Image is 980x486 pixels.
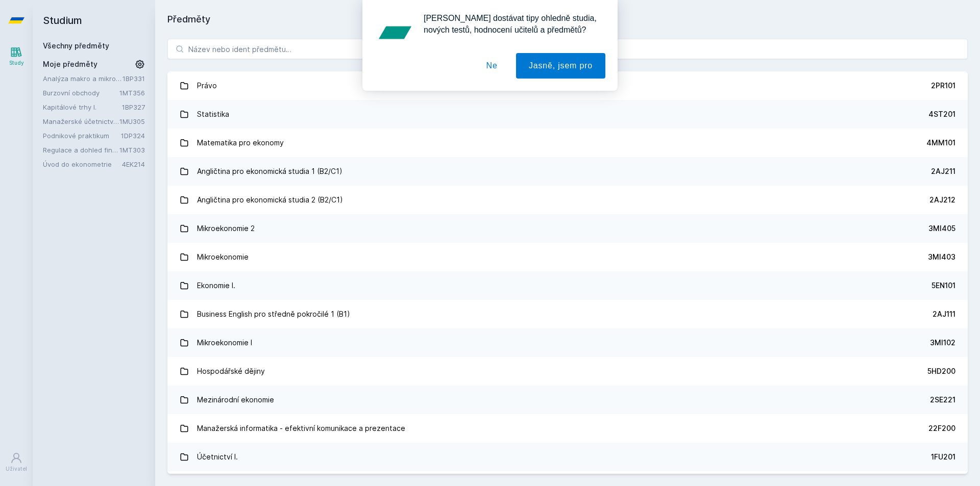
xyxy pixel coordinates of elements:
div: Mikroekonomie [197,247,249,267]
a: Angličtina pro ekonomická studia 1 (B2/C1) 2AJ211 [167,157,968,186]
div: Mikroekonomie 2 [197,218,255,239]
div: Uživatel [6,465,27,473]
div: Účetnictví I. [197,447,238,467]
div: Angličtina pro ekonomická studia 2 (B2/C1) [197,190,343,210]
a: Mezinárodní ekonomie 2SE221 [167,386,968,414]
a: Burzovní obchody [43,88,119,98]
a: Ekonomie I. 5EN101 [167,271,968,300]
div: [PERSON_NAME] dostávat tipy ohledně studia, nových testů, hodnocení učitelů a předmětů? [415,12,605,36]
div: 3MI102 [930,338,955,348]
a: 1MT303 [119,146,145,154]
div: Matematika pro ekonomy [197,133,284,153]
a: 1MU305 [119,117,145,125]
div: 4ST201 [928,109,955,119]
button: Jasně, jsem pro [516,53,605,79]
div: 22F200 [928,423,955,433]
div: Hospodářské dějiny [197,361,265,381]
a: 1MT356 [119,89,145,97]
button: Ne [474,53,510,79]
div: 5HD200 [927,366,955,376]
div: 4MM101 [926,138,955,148]
a: Manažerská informatika - efektivní komunikace a prezentace 22F200 [167,414,968,443]
a: Mikroekonomie 2 3MI405 [167,214,968,243]
div: 2SE221 [930,395,955,405]
img: notification icon [375,12,415,53]
a: Úvod do ekonometrie [43,159,122,169]
div: 5EN101 [932,280,955,291]
div: Statistika [197,104,229,124]
div: 2AJ111 [933,309,955,319]
div: 2AJ211 [931,166,955,176]
div: 1FU201 [931,452,955,462]
a: 4EK214 [122,160,145,168]
a: Statistika 4ST201 [167,100,968,129]
div: 3MI405 [928,223,955,234]
a: Uživatel [2,447,31,478]
a: Business English pro středně pokročilé 1 (B1) 2AJ111 [167,300,968,328]
div: 3MI403 [928,252,955,262]
a: Matematika pro ekonomy 4MM101 [167,129,968,157]
a: Mikroekonomie I 3MI102 [167,328,968,357]
a: Kapitálové trhy I. [43,102,122,112]
div: Angličtina pro ekonomická studia 1 (B2/C1) [197,161,342,182]
div: Mezinárodní ekonomie [197,390,274,410]
a: Účetnictví I. 1FU201 [167,443,968,471]
a: Mikroekonomie 3MI403 [167,243,968,271]
div: Mikroekonomie I [197,332,252,353]
div: 2AJ212 [929,195,955,205]
a: 1DP324 [121,132,145,140]
div: Business English pro středně pokročilé 1 (B1) [197,304,350,324]
div: Manažerská informatika - efektivní komunikace a prezentace [197,418,405,439]
a: Angličtina pro ekonomická studia 2 (B2/C1) 2AJ212 [167,186,968,214]
a: Manažerské účetnictví I. [43,116,119,126]
div: Ekonomie I. [197,275,235,296]
a: 1BP327 [122,103,145,111]
a: Hospodářské dějiny 5HD200 [167,357,968,386]
a: Regulace a dohled finančního systému [43,145,119,155]
a: Podnikové praktikum [43,131,121,141]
